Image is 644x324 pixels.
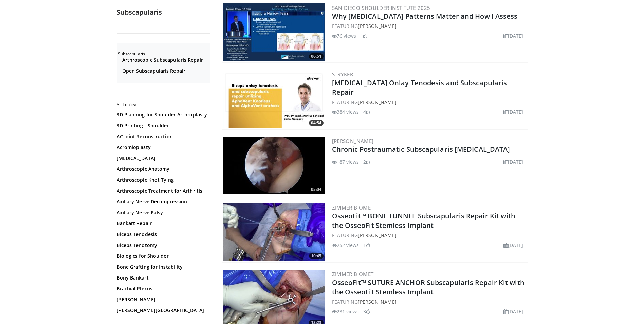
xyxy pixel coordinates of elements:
[223,203,325,261] img: 2f1af013-60dc-4d4f-a945-c3496bd90c6e.300x170_q85_crop-smart_upscale.jpg
[117,144,208,151] a: Acromioplasty
[309,53,324,59] span: 06:51
[117,166,208,173] a: Arthroscopic Anatomy
[332,32,356,39] li: 76 views
[363,241,370,249] li: 1
[309,120,324,126] span: 04:54
[122,57,208,64] a: Arthroscopic Subscapularis Repair
[117,177,208,183] a: Arthroscopic Knot Tying
[332,4,430,11] a: San Diego Shoulder Institute 2025
[117,187,208,194] a: Arthroscopic Treatment for Arthritis
[332,308,359,315] li: 231 views
[332,204,374,211] a: Zimmer Biomet
[117,242,208,249] a: Biceps Tenotomy
[332,232,526,239] div: FEATURING
[332,98,526,106] div: FEATURING
[332,211,516,230] a: OsseoFit™ BONE TUNNEL Subscapularis Repair Kit with the OsseoFit Stemless Implant
[118,51,210,57] h2: Subscapularis
[117,122,208,129] a: 3D Printing - Shoulder
[358,232,396,238] a: [PERSON_NAME]
[361,32,367,39] li: 1
[223,70,325,128] a: 04:54
[117,209,208,216] a: Axillary Nerve Palsy
[117,285,208,292] a: Brachial Plexus
[117,133,208,140] a: AC Joint Reconstruction
[117,111,208,118] a: 3D Planning for Shoulder Arthroplasty
[358,299,396,305] a: [PERSON_NAME]
[503,32,523,39] li: [DATE]
[223,3,325,61] a: 06:51
[358,23,396,29] a: [PERSON_NAME]
[332,158,359,165] li: 187 views
[503,308,523,315] li: [DATE]
[117,307,208,314] a: [PERSON_NAME][GEOGRAPHIC_DATA]
[117,198,208,205] a: Axillary Nerve Decompression
[223,137,325,194] img: 97b0119e-65f3-44a9-a7a0-2677564768fb.300x170_q85_crop-smart_upscale.jpg
[363,108,370,115] li: 4
[332,138,374,144] a: [PERSON_NAME]
[332,71,353,78] a: Stryker
[332,78,507,97] a: [MEDICAL_DATA] Onlay Tenodesis and Subscapularis Repair
[117,253,208,259] a: Biologics for Shoulder
[122,68,208,74] a: Open Subscapularis Repair
[223,137,325,194] a: 05:04
[117,8,212,17] h2: Subscapularis
[332,278,525,296] a: OsseoFit™ SUTURE ANCHOR Subscapularis Repair Kit with the OsseoFit Stemless Implant
[363,158,370,165] li: 2
[117,274,208,281] a: Bony Bankart
[503,158,523,165] li: [DATE]
[332,22,526,30] div: FEATURING
[332,108,359,115] li: 384 views
[332,241,359,249] li: 252 views
[223,3,325,61] img: d04fca8c-7c69-4201-bb5d-7fbe3b37b4b5.300x170_q85_crop-smart_upscale.jpg
[117,220,208,227] a: Bankart Repair
[117,264,208,270] a: Bone Grafting for Instability
[332,145,510,154] a: Chronic Postraumatic Subscapularis [MEDICAL_DATA]
[363,308,370,315] li: 3
[332,12,518,21] a: Why [MEDICAL_DATA] Patterns Matter and How I Assess
[358,99,396,105] a: [PERSON_NAME]
[117,231,208,238] a: Biceps Tenodesis
[223,70,325,128] img: f0e53f01-d5db-4f12-81ed-ecc49cba6117.300x170_q85_crop-smart_upscale.jpg
[117,296,208,303] a: [PERSON_NAME]
[117,102,210,107] h2: All Topics:
[503,108,523,115] li: [DATE]
[223,203,325,261] a: 10:45
[309,186,324,193] span: 05:04
[117,155,208,162] a: [MEDICAL_DATA]
[332,298,526,305] div: FEATURING
[309,253,324,259] span: 10:45
[503,241,523,249] li: [DATE]
[332,271,374,277] a: Zimmer Biomet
